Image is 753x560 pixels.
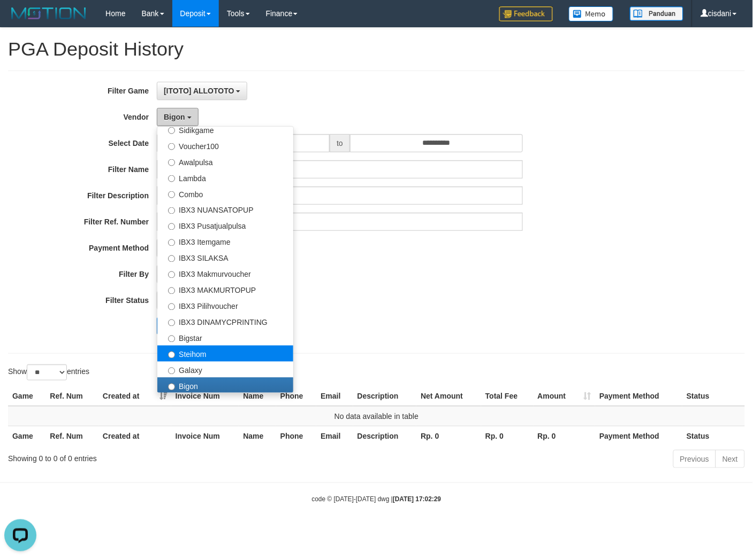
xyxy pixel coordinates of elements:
[276,386,316,406] th: Phone
[8,38,745,60] h1: PGA Deposit History
[27,364,67,380] select: Showentries
[157,185,293,201] label: Combo
[569,6,614,21] img: Button%20Memo.svg
[276,426,316,446] th: Phone
[157,121,293,137] label: Sidikgame
[45,386,98,406] th: Ref. Num
[330,134,350,152] span: to
[716,450,745,468] a: Next
[239,426,276,446] th: Name
[595,386,682,406] th: Payment Method
[682,426,745,446] th: Status
[168,287,175,294] input: IBX3 MAKMURTOPUP
[534,426,596,446] th: Rp. 0
[157,330,293,346] label: Bigstar
[157,234,293,250] label: IBX3 Itemgame
[98,426,171,446] th: Created at
[499,6,553,21] img: Feedback.jpg
[8,406,745,426] td: No data available in table
[416,426,481,446] th: Rp. 0
[595,426,682,446] th: Payment Method
[168,191,175,198] input: Combo
[8,426,45,446] th: Game
[8,449,306,464] div: Showing 0 to 0 of 0 entries
[353,426,417,446] th: Description
[157,266,293,282] label: IBX3 Makmurvoucher
[168,207,175,214] input: IBX3 NUANSATOPUP
[630,6,683,21] img: panduan.png
[157,298,293,314] label: IBX3 Pilihvoucher
[393,496,441,503] strong: [DATE] 17:02:29
[157,201,293,217] label: IBX3 NUANSATOPUP
[157,346,293,362] label: Steihom
[157,137,293,153] label: Voucher100
[168,127,175,134] input: Sidikgame
[8,364,89,380] label: Show entries
[45,426,98,446] th: Ref. Num
[481,386,534,406] th: Total Fee
[168,271,175,278] input: IBX3 Makmurvoucher
[481,426,534,446] th: Rp. 0
[157,108,199,126] button: Bigon
[171,426,239,446] th: Invoice Num
[168,239,175,246] input: IBX3 Itemgame
[157,282,293,298] label: IBX3 MAKMURTOPUP
[168,352,175,359] input: Steihom
[316,426,353,446] th: Email
[157,153,293,169] label: Awalpulsa
[157,378,293,394] label: Bigon
[534,386,596,406] th: Amount: activate to sort column ascending
[168,320,175,326] input: IBX3 DINAMYCPRINTING
[168,336,175,343] input: Bigstar
[157,314,293,330] label: IBX3 DINAMYCPRINTING
[157,217,293,234] label: IBX3 Pusatjualpulsa
[312,496,442,503] small: code © [DATE]-[DATE] dwg |
[353,386,417,406] th: Description
[682,386,745,406] th: Status
[239,386,276,406] th: Name
[316,386,353,406] th: Email
[168,159,175,166] input: Awalpulsa
[168,223,175,230] input: IBX3 Pusatjualpulsa
[164,87,234,95] span: [ITOTO] ALLOTOTO
[8,386,45,406] th: Game
[164,113,185,121] span: Bigon
[416,386,481,406] th: Net Amount
[98,386,171,406] th: Created at: activate to sort column ascending
[168,384,175,391] input: Bigon
[168,175,175,182] input: Lambda
[168,255,175,262] input: IBX3 SILAKSA
[157,169,293,185] label: Lambda
[168,143,175,150] input: Voucher100
[168,368,175,375] input: Galaxy
[157,250,293,266] label: IBX3 SILAKSA
[171,386,239,406] th: Invoice Num
[673,450,716,468] a: Previous
[157,362,293,378] label: Galaxy
[157,82,247,100] button: [ITOTO] ALLOTOTO
[4,4,36,36] button: Open LiveChat chat widget
[8,5,89,21] img: MOTION_logo.png
[168,304,175,310] input: IBX3 Pilihvoucher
